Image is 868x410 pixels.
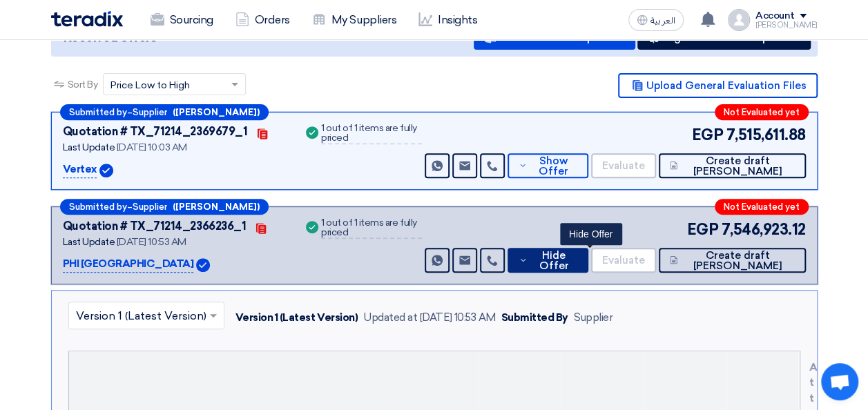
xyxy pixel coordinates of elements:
div: 1 out of 1 items are fully priced [321,124,422,144]
button: Create draft [PERSON_NAME] [659,248,806,273]
span: Evaluate [602,161,645,171]
button: العربية [628,9,684,31]
div: Quotation # TX_71214_2366236_1 [63,218,247,235]
span: Submitted by [69,202,127,211]
button: Show Offer [508,153,588,178]
img: profile_test.png [728,9,750,31]
span: [DATE] 10:53 AM [117,236,186,248]
a: Insights [407,5,488,35]
img: Verified Account [99,164,113,177]
button: Create draft [PERSON_NAME] [659,153,806,178]
span: Hide Offer [531,251,577,271]
div: Account [755,10,795,22]
span: Supplier [133,108,167,117]
span: Evaluate [602,255,645,266]
a: Orders [224,5,301,35]
button: Evaluate [591,248,656,273]
div: Updated at [DATE] 10:53 AM [363,310,496,326]
span: 7,515,611.88 [726,124,805,146]
span: Show Offer [530,156,577,177]
div: Supplier [574,310,613,326]
b: ([PERSON_NAME]) [173,202,260,211]
span: Submitted by [69,108,127,117]
div: Submitted By [501,310,568,326]
span: Create draft [PERSON_NAME] [681,251,794,271]
span: العربية [650,16,675,26]
span: Last Update [63,236,115,248]
span: Supplier [133,202,167,211]
button: Hide Offer [508,248,588,273]
span: 7,546,923.12 [721,218,805,241]
div: [PERSON_NAME] [755,21,818,29]
span: Not Evaluated yet [724,202,800,211]
img: Teradix logo [51,11,123,27]
div: Quotation # TX_71214_2369679_1 [63,124,248,140]
button: Upload General Evaluation Files [618,73,818,98]
p: Vertex [63,162,97,178]
a: My Suppliers [301,5,407,35]
button: Evaluate [591,153,656,178]
span: Sort By [68,77,98,92]
span: Last Update [63,141,115,153]
div: Version 1 (Latest Version) [235,310,358,326]
a: Sourcing [139,5,224,35]
img: Verified Account [196,258,210,272]
span: Not Evaluated yet [724,108,800,117]
b: ([PERSON_NAME]) [173,108,260,117]
div: – [60,104,269,120]
span: EGP [692,124,724,146]
div: Open chat [821,363,858,400]
div: Hide Offer [560,223,622,245]
div: 1 out of 1 items are fully priced [321,218,422,239]
p: PHI [GEOGRAPHIC_DATA] [63,256,194,273]
span: Create draft [PERSON_NAME] [681,156,794,177]
div: – [60,199,269,215]
span: EGP [687,218,719,241]
span: [DATE] 10:03 AM [117,141,187,153]
span: Price Low to High [110,78,190,92]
